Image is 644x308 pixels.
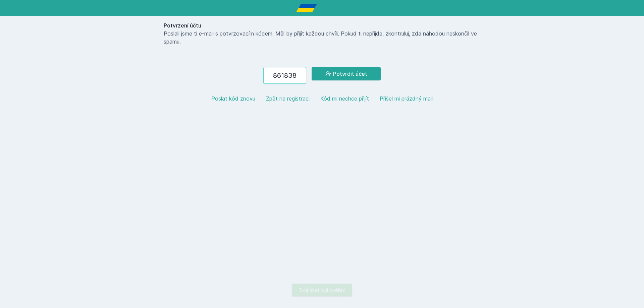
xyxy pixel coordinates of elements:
h1: Potvrzení účtu [164,21,480,29]
button: Poslat kód znovu [211,95,255,103]
div: Tvůj účet byl ověřen [292,284,352,297]
button: Kód mi nechce přijít [320,95,369,103]
button: Přišel mi prázdný mail [380,95,433,103]
button: Potvrdit účet [312,67,381,80]
p: Poslali jsme ti e-mail s potvrzovacím kódem. Měl by přijít každou chvíli. Pokud ti nepřijde, zkon... [164,29,480,46]
button: Zpět na registraci [266,95,310,103]
input: 123456 [263,67,306,84]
